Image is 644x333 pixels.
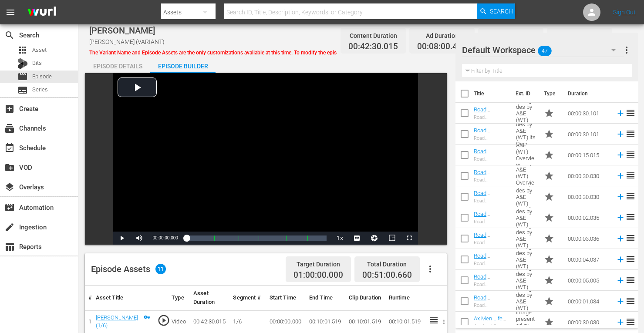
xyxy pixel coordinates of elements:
div: Road Renegades by A&E (WT) Overview Gnarly 30 [474,177,509,183]
div: Progress Bar [187,235,327,241]
button: Mute [131,232,148,245]
th: Asset Title [92,286,154,310]
svg: Add to Episode [616,234,625,243]
div: Road Renegades by A&E (WT) Action 30 [474,114,509,120]
th: End Time [306,286,345,310]
div: Video Player [113,73,418,245]
span: reorder [625,212,636,222]
th: Type [168,286,190,310]
td: 00:00:30.030 [564,312,612,333]
td: 00:00:30.101 [564,103,612,124]
a: Road Renegades by A&E (WT) Action 30 [474,106,509,132]
th: Asset Duration [190,286,229,310]
button: Episode Details [85,56,150,73]
span: Promo [544,275,554,286]
th: Title [474,81,510,106]
td: Road Renegades by A&E (WT) Parking Wars 30 [513,186,540,207]
span: [PERSON_NAME] (VARIANT) [89,38,165,45]
td: 00:00:15.015 [564,145,612,165]
span: 00:42:30.015 [348,42,398,52]
svg: Add to Episode [616,150,625,160]
button: Jump To Time [366,232,383,245]
span: reorder [625,191,636,202]
span: 11 [155,264,166,274]
span: Schedule [4,143,15,153]
th: Ext. ID [510,81,539,106]
div: Bits [17,58,28,69]
td: 00:00:03.036 [564,228,612,249]
a: Road Renegades Channel ID 4 [474,252,505,272]
span: reorder [625,108,636,118]
td: Road Renegades by A&E (WT) Channel ID 4 [513,249,540,270]
span: Automation [4,202,15,213]
div: Total Duration [555,30,604,42]
a: Road Renegades Channel ID 5 [474,273,505,293]
div: Ax Men Life Image presented by History ( New logo) 30 [474,323,509,329]
span: reorder [625,254,636,264]
div: Road Renegades Channel ID 5 [474,282,509,287]
span: Promo [544,150,554,160]
th: Runtime [385,286,425,310]
span: reorder [625,296,636,306]
div: Road Renegades Channel ID 4 [474,261,509,266]
svg: Add to Episode [616,108,625,118]
span: reorder [625,316,636,327]
button: Playback Rate [331,232,348,245]
span: reorder [625,275,636,285]
td: 00:00:30.030 [564,186,612,207]
svg: Add to Episode [616,296,625,306]
span: Search [490,3,513,19]
td: Road Renegades by A&E (WT) Overview Gnarly 30 [513,165,540,186]
th: Duration [563,81,615,106]
a: Road Renegades by A&E (WT) Parking Wars 30 [474,190,509,222]
th: Type [539,81,563,106]
div: Promo Duration [486,30,536,42]
span: Promo [544,108,554,118]
span: reorder [625,149,636,160]
button: Episode Builder [150,56,216,73]
td: Road Renegades by A&E (WT) Action 30 [513,103,540,124]
a: [PERSON_NAME] (1/6) [96,314,138,329]
span: Asset [17,45,28,55]
div: Episode Builder [150,56,216,77]
a: Road Renegades Channel ID 3 [474,232,505,251]
td: 00:00:30.101 [564,124,612,145]
td: Road Renegades by A&E (WT) Channel ID 2 [513,207,540,228]
div: Road Renegades Channel ID 2 [474,219,509,225]
span: Promo [544,212,554,223]
span: Overlays [4,182,15,192]
span: Create [4,104,15,114]
a: Road Renegades by A&E (WT) Overview Gnarly 30 [474,169,509,202]
div: Road Renegades Channel ID 1 [474,303,509,308]
span: Channels [4,123,15,134]
span: menu [5,7,16,17]
span: Reports [4,242,15,252]
div: Content Duration [348,30,398,42]
td: 00:00:01.034 [564,291,612,312]
div: Ad Duration [417,30,467,42]
button: more_vert [621,40,632,61]
span: Asset [32,46,47,54]
span: Bits [32,59,42,67]
span: Promo [544,254,554,265]
span: Episode [17,71,28,82]
span: 01:00:00.000 [293,270,343,280]
button: Picture-in-Picture [383,232,401,245]
td: 00:00:30.030 [564,165,612,186]
img: ans4CAIJ8jUAAAAAAAAAAAAAAAAAAAAAAAAgQb4GAAAAAAAAAAAAAAAAAAAAAAAAJMjXAAAAAAAAAAAAAAAAAAAAAAAAgAT5G... [21,2,63,23]
div: Road Renegades by A&E (WT) Parking Wars 30 [474,198,509,204]
span: Ingestion [4,222,15,232]
a: Sign Out [613,9,636,16]
span: [PERSON_NAME] [89,25,155,36]
svg: Add to Episode [616,213,625,222]
span: Promo [544,233,554,244]
svg: Add to Episode [616,171,625,181]
span: Search [4,30,15,40]
span: more_vert [621,45,632,55]
svg: Add to Episode [616,276,625,285]
td: Road Renegades by A&E (WT) Its Own Channel 30 [513,124,540,145]
span: star [544,171,554,181]
th: Clip Duration [345,286,385,310]
span: 00:00:00.000 [152,235,178,240]
button: Captions [348,232,366,245]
